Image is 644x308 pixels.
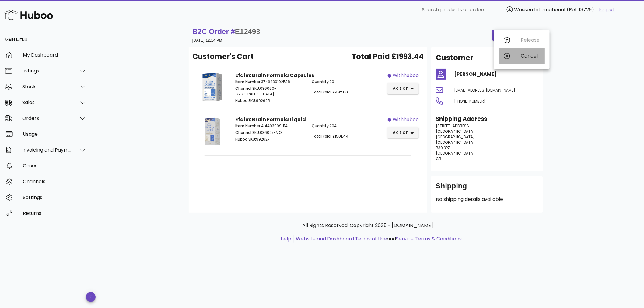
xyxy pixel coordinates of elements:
img: Huboo Logo [4,9,53,22]
div: Usage [23,131,86,137]
span: action [392,85,409,92]
img: Product Image [197,72,228,103]
img: Product Image [197,116,228,147]
strong: B2C Order # [192,27,260,36]
small: [DATE] 12:14 PM [192,38,222,43]
div: Listings [22,68,72,74]
a: Service Terms & Conditions [396,235,462,242]
p: 3746439102538 [235,79,304,85]
span: Quantity: [312,79,330,84]
p: 4144939991114 [235,123,304,129]
span: Total Paid: £492.00 [312,89,348,95]
span: [GEOGRAPHIC_DATA] [436,129,475,134]
span: Huboo SKU: [235,137,256,142]
button: action [387,83,419,94]
span: GB [436,156,441,161]
div: Stock [22,84,72,89]
span: [PHONE_NUMBER] [454,99,486,104]
a: Logout [599,6,615,13]
p: 992627 [235,137,304,142]
span: Total Paid: £1501.44 [312,134,348,139]
p: 204 [312,123,381,129]
h4: [PERSON_NAME] [454,71,538,78]
h2: Customer [436,52,473,63]
div: My Dashboard [23,52,86,58]
div: Returns [23,210,86,216]
div: Invoicing and Payments [22,147,72,153]
button: order actions [492,30,543,41]
span: [EMAIL_ADDRESS][DOMAIN_NAME] [454,88,516,93]
p: All Rights Reserved. Copyright 2025 - [DOMAIN_NAME] [194,222,542,229]
span: Item Number: [235,79,261,84]
p: No shipping details available [436,196,538,203]
p: 036060-[GEOGRAPHIC_DATA] [235,86,304,97]
a: help [281,235,292,242]
p: 036027-MO [235,130,304,135]
p: 992625 [235,98,304,103]
span: Wassen International [514,6,565,13]
button: action [387,127,419,138]
li: and [294,235,462,243]
span: Total Paid £1993.44 [352,51,424,62]
span: Huboo SKU: [235,98,256,103]
span: Channel SKU: [235,86,260,91]
h3: Shipping Address [436,115,538,123]
p: 30 [312,79,381,85]
div: Channels [23,179,86,184]
span: Item Number: [235,123,261,128]
span: [GEOGRAPHIC_DATA] [436,151,475,156]
span: [GEOGRAPHIC_DATA] [436,134,475,139]
span: Quantity: [312,123,330,128]
span: [STREET_ADDRESS] [436,123,471,128]
span: action [392,129,409,136]
div: Shipping [436,181,538,196]
div: Cancel [521,53,540,59]
span: [GEOGRAPHIC_DATA] [436,140,475,145]
strong: Efalex Brain Formula Liquid [235,116,306,123]
div: withhuboo [393,72,419,79]
div: Cases [23,163,86,169]
span: (Ref: 13729) [567,6,594,13]
div: withhuboo [393,116,419,123]
span: B30 3PZ [436,145,450,150]
a: Website and Dashboard Terms of Use [296,235,387,242]
span: Customer's Cart [192,51,254,62]
span: Channel SKU: [235,130,260,135]
div: Sales [22,100,72,105]
strong: Efalex Brain Formula Capsules [235,72,314,79]
div: Settings [23,194,86,200]
div: Orders [22,115,72,121]
span: E12493 [235,27,260,36]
